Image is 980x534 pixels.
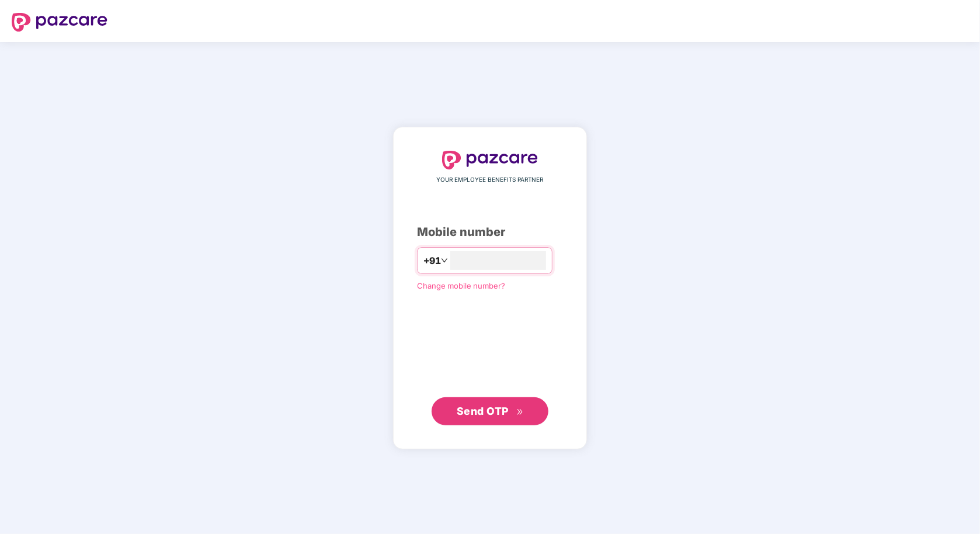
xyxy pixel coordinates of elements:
[457,405,509,417] span: Send OTP
[423,254,441,268] span: +91
[442,151,538,169] img: logo
[417,223,563,241] div: Mobile number
[441,257,448,264] span: down
[12,13,107,32] img: logo
[437,175,544,185] span: YOUR EMPLOYEE BENEFITS PARTNER
[417,281,505,290] a: Change mobile number?
[516,408,524,416] span: double-right
[432,397,548,425] button: Send OTPdouble-right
